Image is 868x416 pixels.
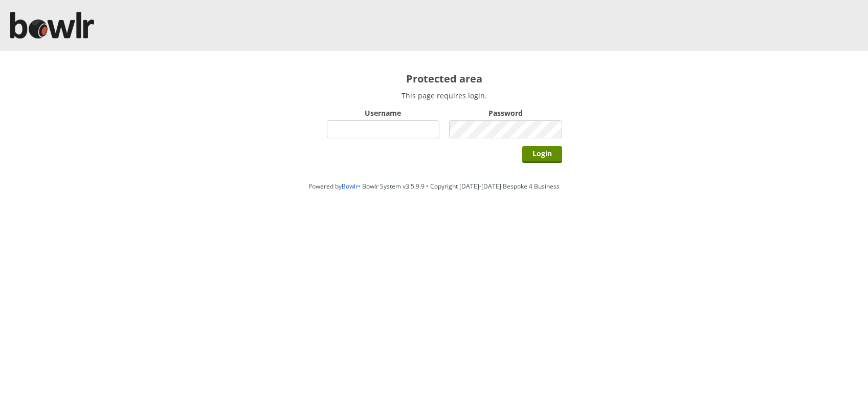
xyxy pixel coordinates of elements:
[522,146,562,163] input: Login
[327,91,562,100] p: This page requires login.
[449,108,562,118] label: Password
[308,182,560,191] span: Powered by • Bowlr System v3.5.9.9 • Copyright [DATE]-[DATE] Bespoke 4 Business
[342,182,358,191] a: Bowlr
[327,72,562,86] h2: Protected area
[327,108,440,118] label: Username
